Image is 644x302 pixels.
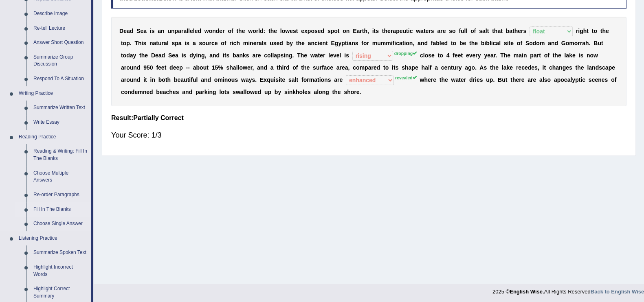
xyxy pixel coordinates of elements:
b: m [243,40,248,46]
b: t [362,28,364,34]
b: o [536,40,540,46]
b: o [566,40,569,46]
b: t [139,52,141,59]
b: p [126,40,130,46]
b: s [449,28,452,34]
b: r [229,40,231,46]
b: d [554,40,558,46]
b: s [183,52,187,59]
b: m [386,40,391,46]
b: o [363,40,367,46]
b: n [250,40,253,46]
b: d [424,40,428,46]
b: S [168,52,172,59]
b: t [296,28,298,34]
b: i [408,28,410,34]
b: a [497,28,501,34]
a: Summarize Written Text [30,101,91,115]
b: n [198,52,201,59]
a: Fill In The Blanks [30,202,91,217]
b: E [331,40,334,46]
b: n [352,40,355,46]
b: D [151,52,155,59]
b: e [301,40,305,46]
b: o [574,40,578,46]
b: i [196,52,198,59]
b: a [308,40,311,46]
a: Reading Practice [15,130,91,144]
b: D [119,28,123,34]
a: Summarize Group Discussion [30,50,91,72]
b: a [153,40,156,46]
b: e [606,28,609,34]
b: a [164,40,167,46]
b: n [171,28,175,34]
b: f [392,40,394,46]
b: t [508,40,510,46]
b: h [364,28,367,34]
b: f [474,28,476,34]
b: o [517,40,521,46]
b: o [123,40,127,46]
b: h [494,28,498,34]
b: i [150,28,152,34]
b: c [493,40,496,46]
a: Respond To A Situation [30,72,91,86]
b: n [149,40,153,46]
b: b [436,40,440,46]
b: e [425,28,429,34]
b: l [466,28,467,34]
b: i [578,28,580,34]
b: t [268,28,270,34]
b: u [377,40,381,46]
b: i [372,28,374,34]
b: l [167,40,169,46]
b: o [228,28,231,34]
b: w [285,28,290,34]
b: s [171,40,175,46]
b: t [156,40,158,46]
b: S [136,28,140,34]
b: i [491,40,493,46]
b: t [592,28,594,34]
b: o [334,28,338,34]
b: o [452,28,456,34]
b: e [253,40,257,46]
a: Re-order Paragraphs [30,188,91,202]
strong: Back to English Wise [591,289,644,295]
b: S [525,40,529,46]
b: u [598,40,601,46]
b: a [548,40,551,46]
b: i [248,40,250,46]
sup: dropping [394,51,417,56]
b: d [260,28,264,34]
b: n [551,40,555,46]
b: e [215,40,218,46]
b: o [282,28,286,34]
b: u [206,40,209,46]
b: i [232,40,233,46]
b: r [391,28,393,34]
b: o [221,40,224,46]
b: p [331,28,334,34]
b: s [355,40,358,46]
b: w [416,28,420,34]
b: d [444,40,448,46]
b: l [499,40,501,46]
b: c [314,40,318,46]
b: b [286,40,290,46]
b: b [481,40,485,46]
b: l [440,40,441,46]
b: r [578,40,580,46]
b: o [453,40,456,46]
b: T [134,40,138,46]
b: a [437,28,440,34]
b: h [298,40,301,46]
b: h [384,28,387,34]
b: d [321,28,325,34]
b: m [372,40,377,46]
b: e [219,28,222,34]
b: h [514,28,518,34]
b: s [327,28,331,34]
b: t [121,52,123,59]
